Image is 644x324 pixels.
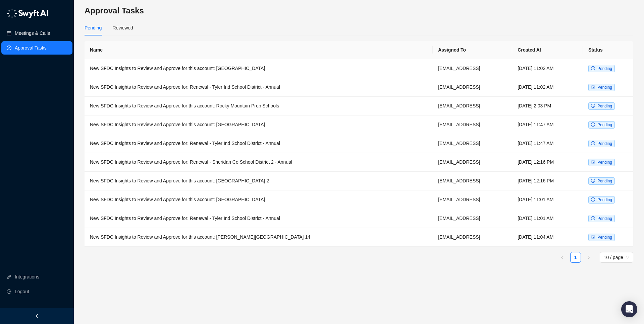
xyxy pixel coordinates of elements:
td: New SFDC Insights to Review and Approve for this account: [GEOGRAPHIC_DATA] [85,115,433,134]
span: clock-circle [591,85,595,89]
span: Pending [597,104,612,108]
span: 10 / page [604,252,629,262]
div: Open Intercom Messenger [621,301,637,317]
span: left [560,255,564,259]
div: Page Size [600,252,633,263]
td: [EMAIL_ADDRESS] [433,172,512,190]
td: [EMAIL_ADDRESS] [433,209,512,228]
td: [EMAIL_ADDRESS] [433,134,512,153]
span: Pending [597,197,612,202]
td: [EMAIL_ADDRESS] [433,97,512,115]
span: clock-circle [591,197,595,201]
td: [EMAIL_ADDRESS] [433,78,512,97]
td: [EMAIL_ADDRESS] [433,115,512,134]
span: Logout [15,285,29,298]
td: [DATE] 11:04 AM [512,228,583,247]
span: Pending [597,141,612,146]
li: 1 [570,252,581,263]
button: right [584,252,594,263]
td: New SFDC Insights to Review and Approve for this account: [PERSON_NAME][GEOGRAPHIC_DATA] 14 [85,228,433,247]
span: clock-circle [591,104,595,108]
li: Next Page [584,252,594,263]
td: New SFDC Insights to Review and Approve for: Renewal - Sheridan Co School District 2 - Annual [85,153,433,172]
td: New SFDC Insights to Review and Approve for this account: [GEOGRAPHIC_DATA] [85,190,433,209]
span: Pending [597,179,612,183]
li: Previous Page [557,252,568,263]
td: [DATE] 2:03 PM [512,97,583,115]
div: Pending [85,24,102,31]
td: [EMAIL_ADDRESS] [433,153,512,172]
td: [DATE] 11:47 AM [512,115,583,134]
td: [EMAIL_ADDRESS] [433,228,512,247]
span: clock-circle [591,179,595,183]
span: Pending [597,216,612,221]
span: logout [7,289,11,294]
td: New SFDC Insights to Review and Approve for: Renewal - Tyler Ind School District - Annual [85,134,433,153]
span: clock-circle [591,123,595,127]
span: Pending [597,66,612,71]
div: Reviewed [112,24,133,31]
td: New SFDC Insights to Review and Approve for: Renewal - Tyler Ind School District - Annual [85,78,433,97]
td: [EMAIL_ADDRESS] [433,59,512,78]
a: Integrations [15,270,39,283]
span: clock-circle [591,216,595,220]
th: Status [583,41,633,59]
span: clock-circle [591,160,595,164]
img: logo-05li4sbe.png [7,8,49,18]
td: New SFDC Insights to Review and Approve for this account: [GEOGRAPHIC_DATA] 2 [85,172,433,190]
th: Created At [512,41,583,59]
td: [DATE] 12:16 PM [512,153,583,172]
span: clock-circle [591,141,595,145]
span: right [587,255,591,259]
a: Approval Tasks [15,41,47,55]
span: Pending [597,235,612,240]
th: Assigned To [433,41,512,59]
span: clock-circle [591,66,595,70]
span: Pending [597,123,612,127]
a: 1 [571,252,581,262]
td: [DATE] 11:02 AM [512,78,583,97]
th: Name [85,41,433,59]
button: left [557,252,568,263]
h3: Approval Tasks [85,5,633,16]
td: [DATE] 11:01 AM [512,209,583,228]
td: [DATE] 11:47 AM [512,134,583,153]
td: New SFDC Insights to Review and Approve for: Renewal - Tyler Ind School District - Annual [85,209,433,228]
span: Pending [597,160,612,165]
a: Meetings & Calls [15,26,50,40]
span: clock-circle [591,235,595,239]
span: Pending [597,85,612,90]
td: [DATE] 11:01 AM [512,190,583,209]
td: [DATE] 11:02 AM [512,59,583,78]
span: left [35,314,39,318]
td: [DATE] 12:16 PM [512,172,583,190]
td: New SFDC Insights to Review and Approve for this account: [GEOGRAPHIC_DATA] [85,59,433,78]
td: [EMAIL_ADDRESS] [433,190,512,209]
td: New SFDC Insights to Review and Approve for this account: Rocky Mountain Prep Schools [85,97,433,115]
